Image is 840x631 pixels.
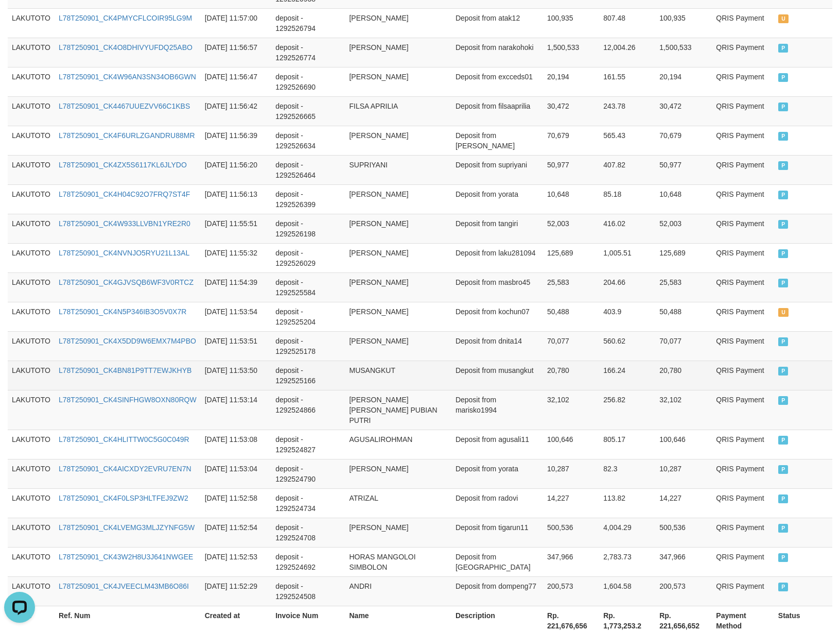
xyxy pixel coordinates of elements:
td: 14,227 [655,488,712,518]
td: Deposit from dompeng77 [451,576,543,606]
td: 200,573 [543,576,599,606]
td: [DATE] 11:56:57 [201,38,271,67]
td: 500,536 [655,518,712,547]
td: [DATE] 11:55:32 [201,243,271,272]
td: deposit - 1292526464 [271,155,345,184]
td: [DATE] 11:56:39 [201,126,271,155]
td: 32,102 [655,390,712,430]
td: LAKUTOTO [8,67,55,96]
td: QRIS Payment [712,126,774,155]
td: 416.02 [599,214,655,243]
td: LAKUTOTO [8,38,55,67]
td: deposit - 1292526794 [271,8,345,38]
td: deposit - 1292526399 [271,184,345,214]
a: L78T250901_CK4N5P346IB3O5V0X7R [59,308,186,316]
td: 500,536 [543,518,599,547]
td: Deposit from dnita14 [451,331,543,361]
td: 20,194 [655,67,712,96]
td: 30,472 [655,96,712,126]
td: ATRIZAL [345,488,451,518]
a: L78T250901_CK4GJVSQB6WF3V0RTCZ [59,278,194,286]
td: [DATE] 11:53:08 [201,430,271,459]
td: 403.9 [599,302,655,331]
td: 1,005.51 [599,243,655,272]
td: QRIS Payment [712,8,774,38]
span: PAID [778,396,789,405]
td: 161.55 [599,67,655,96]
td: [PERSON_NAME] [345,184,451,214]
td: Deposit from narakohoki [451,38,543,67]
td: deposit - 1292524692 [271,547,345,576]
a: L78T250901_CK43W2H8U3J641NWGEE [59,553,193,561]
td: [DATE] 11:56:47 [201,67,271,96]
span: PAID [778,494,789,503]
td: [DATE] 11:52:53 [201,547,271,576]
td: LAKUTOTO [8,459,55,488]
td: deposit - 1292526774 [271,38,345,67]
td: [DATE] 11:53:51 [201,331,271,361]
td: deposit - 1292526634 [271,126,345,155]
a: L78T250901_CK4H04C92O7FRQ7ST4F [59,190,190,198]
td: [DATE] 11:53:04 [201,459,271,488]
td: 1,604.58 [599,576,655,606]
td: 4,004.29 [599,518,655,547]
td: 10,287 [655,459,712,488]
td: 347,966 [655,547,712,576]
td: [PERSON_NAME] [345,38,451,67]
td: SUPRIYANI [345,155,451,184]
td: deposit - 1292525584 [271,272,345,302]
td: QRIS Payment [712,38,774,67]
td: [DATE] 11:53:54 [201,302,271,331]
td: deposit - 1292526665 [271,96,345,126]
td: [DATE] 11:56:42 [201,96,271,126]
td: deposit - 1292525204 [271,302,345,331]
td: Deposit from tangiri [451,214,543,243]
td: [PERSON_NAME] [PERSON_NAME] PUBIAN PUTRI [345,390,451,430]
td: QRIS Payment [712,430,774,459]
td: Deposit from radovi [451,488,543,518]
a: L78T250901_CK4W933LLVBN1YRE2R0 [59,219,190,228]
td: QRIS Payment [712,184,774,214]
td: [DATE] 11:56:13 [201,184,271,214]
td: deposit - 1292526029 [271,243,345,272]
td: [PERSON_NAME] [345,214,451,243]
td: LAKUTOTO [8,214,55,243]
td: 20,780 [655,361,712,390]
td: Deposit from yorata [451,459,543,488]
td: LAKUTOTO [8,488,55,518]
td: 125,689 [655,243,712,272]
td: QRIS Payment [712,302,774,331]
span: PAID [778,249,789,258]
a: L78T250901_CK4X5DD9W6EMX7M4PBO [59,337,196,345]
td: [PERSON_NAME] [345,331,451,361]
td: [PERSON_NAME] [345,8,451,38]
td: [DATE] 11:52:58 [201,488,271,518]
td: 14,227 [543,488,599,518]
td: Deposit from [PERSON_NAME] [451,126,543,155]
a: L78T250901_CK4O8DHIVYUFDQ25ABO [59,43,192,52]
td: 1,500,533 [543,38,599,67]
td: 52,003 [655,214,712,243]
td: 204.66 [599,272,655,302]
td: [DATE] 11:55:51 [201,214,271,243]
td: QRIS Payment [712,488,774,518]
td: deposit - 1292524827 [271,430,345,459]
td: QRIS Payment [712,547,774,576]
td: Deposit from kochun07 [451,302,543,331]
td: deposit - 1292524708 [271,518,345,547]
a: L78T250901_CK4F0LSP3HLTFEJ9ZW2 [59,494,188,502]
td: [PERSON_NAME] [345,126,451,155]
td: 243.78 [599,96,655,126]
td: Deposit from masbro45 [451,272,543,302]
td: 100,935 [655,8,712,38]
td: 50,977 [655,155,712,184]
td: Deposit from atak12 [451,8,543,38]
td: QRIS Payment [712,576,774,606]
td: [PERSON_NAME] [345,459,451,488]
span: PAID [778,583,789,591]
td: [PERSON_NAME] [345,302,451,331]
td: QRIS Payment [712,214,774,243]
a: L78T250901_CK4ZX5S6117KL6JLYDO [59,161,187,169]
span: PAID [778,553,789,562]
a: L78T250901_CK4HLITTW0C5G0C049R [59,435,189,444]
